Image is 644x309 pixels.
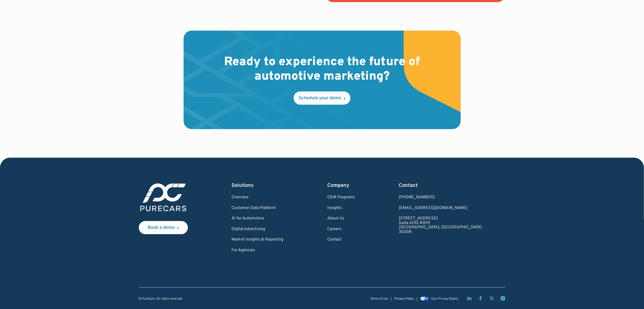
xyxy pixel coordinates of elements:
a: Your Privacy Rights [420,297,458,301]
div: Solutions [232,182,284,189]
a: Terms of Use [370,297,388,301]
a: Insights [327,206,355,210]
a: Facebook page [478,296,483,301]
a: Twitter X page [489,296,494,301]
div: [PHONE_NUMBER] [399,195,482,200]
a: OEM Programs [327,195,355,200]
a: Email us [399,206,482,210]
div: Book a demo [148,226,175,230]
a: AI for Automotive [232,216,284,221]
a: Careers [327,227,355,232]
div: Your Privacy Rights [431,297,459,301]
div: © PureCars. All rights reserved. [139,297,183,301]
a: Book a demo [139,221,188,234]
img: purecars logo [139,182,188,213]
a: For Agencies [232,248,284,253]
a: Instagram page [500,296,505,301]
h2: Ready to experience the future of automotive marketing? [216,55,428,84]
div: Contact [399,182,482,189]
a: Customer Data Platform [232,206,284,210]
a: Digital Advertising [232,227,284,232]
a: Overview [232,195,284,200]
a: Schedule your demo [294,91,350,105]
a: About Us [327,216,355,221]
div: Company [327,182,355,189]
a: Privacy Policy [394,297,414,301]
a: LinkedIn page [467,296,472,301]
a: [STREET_ADDRESS]Suite A102 #359[GEOGRAPHIC_DATA], [GEOGRAPHIC_DATA]30308 [399,216,482,234]
a: Market Insights & Reporting [232,237,284,242]
a: Contact [327,237,355,242]
div: Schedule your demo [299,96,341,101]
